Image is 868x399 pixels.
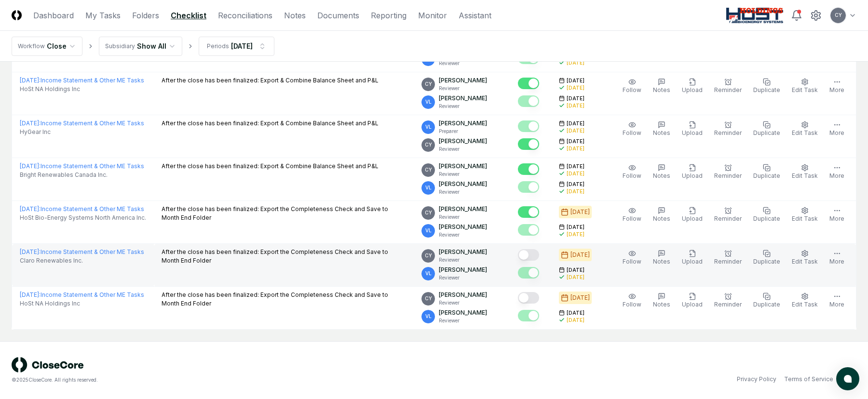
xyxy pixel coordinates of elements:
a: Monitor [418,10,447,21]
button: Mark complete [518,95,539,107]
p: Reviewer [439,188,487,196]
button: Mark complete [518,249,539,261]
button: Follow [621,162,643,182]
button: Reminder [712,291,744,311]
span: Reminder [714,215,742,222]
span: Claro Renewables Inc. [20,256,83,265]
p: Reviewer [439,231,487,239]
span: Notes [653,172,670,179]
button: atlas-launcher [836,367,859,390]
span: Edit Task [792,215,818,222]
a: [DATE]:Income Statement & Other ME Tasks [20,291,144,298]
span: HoSt NA Holdings Inc [20,299,80,308]
button: Reminder [712,205,744,225]
span: Reminder [714,172,742,179]
button: Notes [651,119,672,139]
span: CY [425,80,432,88]
span: Follow [623,172,641,179]
button: Upload [680,76,705,96]
div: Periods [207,42,229,51]
button: Mark complete [518,163,539,175]
a: Assistant [459,10,491,21]
img: Logo [12,10,22,20]
span: Edit Task [792,258,818,265]
span: Upload [682,129,703,136]
button: Reminder [712,76,744,96]
button: Edit Task [790,162,820,182]
span: [DATE] [567,266,584,274]
button: Duplicate [751,162,782,182]
button: Notes [651,205,672,225]
p: After the close has been finalized: Export & Combine Balance Sheet and P&L [162,119,379,128]
span: Reminder [714,301,742,308]
button: Edit Task [790,119,820,139]
span: VL [425,98,432,106]
span: HoSt NA Holdings Inc [20,85,80,93]
button: More [827,119,846,139]
button: Edit Task [790,76,820,96]
span: Follow [623,129,641,136]
div: [DATE] [570,293,590,302]
span: Duplicate [753,172,780,179]
span: CY [425,295,432,302]
a: My Tasks [85,10,121,21]
span: VL [425,270,432,277]
span: Upload [682,86,703,93]
span: Duplicate [753,86,780,93]
a: Reporting [371,10,407,21]
span: Duplicate [753,215,780,222]
div: [DATE] [570,251,590,259]
p: Reviewer [439,103,487,110]
span: [DATE] [567,138,584,145]
span: Notes [653,129,670,136]
button: Reminder [712,119,744,139]
button: More [827,248,846,268]
span: [DATE] [567,224,584,231]
span: [DATE] : [20,162,41,170]
a: Terms of Service [784,375,833,384]
span: [DATE] [567,77,584,84]
button: CY [829,7,847,24]
a: Folders [132,10,159,21]
img: Host NA Holdings logo [726,8,784,23]
div: [DATE] [567,59,584,66]
span: Upload [682,301,703,308]
span: Edit Task [792,86,818,93]
nav: breadcrumb [12,37,274,56]
button: Upload [680,162,705,182]
button: Notes [651,162,672,182]
p: [PERSON_NAME] [439,119,487,128]
p: After the close has been finalized: Export & Combine Balance Sheet and P&L [162,76,379,85]
button: Mark complete [518,138,539,150]
a: [DATE]:Income Statement & Other ME Tasks [20,205,144,213]
button: Follow [621,205,643,225]
span: Notes [653,86,670,93]
a: Dashboard [33,10,74,21]
button: More [827,76,846,96]
span: Follow [623,215,641,222]
button: Reminder [712,248,744,268]
button: Duplicate [751,205,782,225]
p: After the close has been finalized: Export the Completeness Check and Save to Month End Folder [162,205,406,222]
button: Follow [621,248,643,268]
p: After the close has been finalized: Export the Completeness Check and Save to Month End Folder [162,291,406,308]
span: [DATE] : [20,248,41,255]
p: [PERSON_NAME] [439,223,487,231]
span: Follow [623,301,641,308]
div: [DATE] [567,145,584,152]
button: Edit Task [790,248,820,268]
span: VL [425,227,432,234]
span: Notes [653,301,670,308]
button: Follow [621,76,643,96]
span: [DATE] [567,120,584,127]
span: Follow [623,258,641,265]
button: Mark complete [518,267,539,279]
button: Upload [680,119,705,139]
div: [DATE] [231,41,253,51]
button: Duplicate [751,291,782,311]
a: Privacy Policy [737,375,776,384]
button: More [827,162,846,182]
p: After the close has been finalized: Export the Completeness Check and Save to Month End Folder [162,248,406,265]
button: Mark complete [518,181,539,193]
p: Reviewer [439,171,487,178]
